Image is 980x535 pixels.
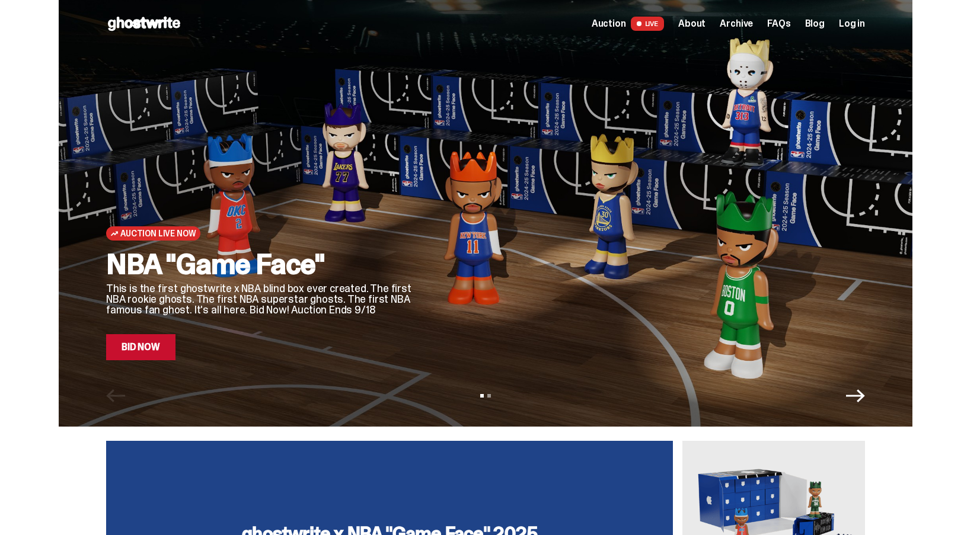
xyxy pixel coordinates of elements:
[846,386,865,405] button: Next
[592,19,626,28] span: Auction
[678,19,706,28] a: About
[767,19,790,28] a: FAQs
[839,19,865,28] a: Log in
[106,334,175,360] a: Bid Now
[480,394,484,398] button: View slide 1
[487,394,491,398] button: View slide 2
[631,17,665,31] span: LIVE
[106,250,414,278] h2: NBA "Game Face"
[805,19,825,28] a: Blog
[720,19,753,28] a: Archive
[106,283,414,315] p: This is the first ghostwrite x NBA blind box ever created. The first NBA rookie ghosts. The first...
[592,17,664,31] a: Auction LIVE
[120,229,196,238] span: Auction Live Now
